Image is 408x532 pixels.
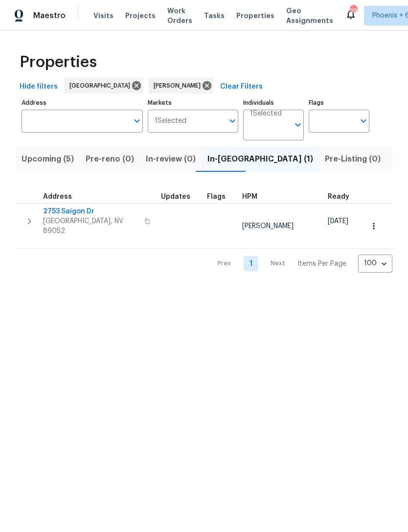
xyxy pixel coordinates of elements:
[130,114,144,128] button: Open
[69,81,134,91] span: [GEOGRAPHIC_DATA]
[208,254,392,273] nav: Pagination Navigation
[149,78,213,93] div: [PERSON_NAME]
[244,256,258,271] a: Goto page 1
[328,193,349,200] span: Ready
[155,117,186,125] span: 1 Selected
[207,152,313,166] span: In-[GEOGRAPHIC_DATA] (1)
[207,193,226,200] span: Flags
[291,118,305,132] button: Open
[167,6,192,25] span: Work Orders
[250,110,282,118] span: 1 Selected
[43,207,138,216] span: 2753 Saigon Dr
[65,78,143,93] div: [GEOGRAPHIC_DATA]
[328,218,348,225] span: [DATE]
[33,11,66,21] span: Maestro
[43,216,138,236] span: [GEOGRAPHIC_DATA], NV 89052
[236,11,274,21] span: Properties
[309,100,369,106] label: Flags
[20,81,58,93] span: Hide filters
[226,114,239,128] button: Open
[220,81,263,93] span: Clear Filters
[22,100,143,106] label: Address
[125,11,156,21] span: Projects
[161,193,190,200] span: Updates
[328,193,358,200] div: Earliest renovation start date (first business day after COE or Checkout)
[93,11,113,21] span: Visits
[325,152,381,166] span: Pre-Listing (0)
[16,78,62,96] button: Hide filters
[243,100,304,106] label: Individuals
[357,114,370,128] button: Open
[22,152,74,166] span: Upcoming (5)
[20,57,97,67] span: Properties
[43,193,72,200] span: Address
[216,78,267,96] button: Clear Filters
[242,223,294,230] span: [PERSON_NAME]
[286,6,333,25] span: Geo Assignments
[204,12,225,19] span: Tasks
[358,251,392,276] div: 100
[148,100,239,106] label: Markets
[242,193,257,200] span: HPM
[350,6,357,16] div: 38
[86,152,134,166] span: Pre-reno (0)
[297,259,346,269] p: Items Per Page
[146,152,196,166] span: In-review (0)
[154,81,204,91] span: [PERSON_NAME]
